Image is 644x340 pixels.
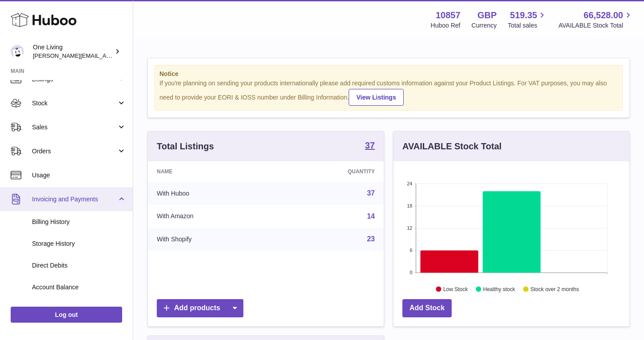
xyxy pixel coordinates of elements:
[159,70,618,78] strong: Notice
[367,235,375,243] a: 23
[11,307,122,323] a: Log out
[32,123,117,132] span: Sales
[402,140,501,152] h3: AVAILABLE Stock Total
[32,195,117,204] span: Invoicing and Payments
[365,141,375,152] a: 37
[431,21,461,30] div: Huboo Ref
[436,9,461,21] strong: 10857
[148,228,277,251] td: With Shopify
[367,189,375,197] a: 37
[32,99,117,108] span: Stock
[157,299,243,317] a: Add products
[483,286,516,292] text: Healthy stock
[157,140,214,152] h3: Total Listings
[584,9,623,21] span: 66,528.00
[558,21,633,30] span: AVAILABLE Stock Total
[32,171,126,180] span: Usage
[443,286,468,292] text: Low Stock
[148,161,277,182] th: Name
[148,205,277,228] td: With Amazon
[32,240,126,248] span: Storage History
[32,218,126,226] span: Billing History
[409,270,412,275] text: 0
[472,21,497,30] div: Currency
[148,182,277,205] td: With Huboo
[407,203,412,208] text: 18
[32,283,126,292] span: Account Balance
[477,9,497,21] strong: GBP
[530,286,579,292] text: Stock over 2 months
[508,9,547,30] a: 519.35 Total sales
[510,9,537,21] span: 519.35
[365,141,375,150] strong: 37
[11,45,24,58] img: Jessica@oneliving.com
[32,261,126,270] span: Direct Debits
[33,52,178,59] span: [PERSON_NAME][EMAIL_ADDRESS][DOMAIN_NAME]
[277,161,384,182] th: Quantity
[407,181,412,186] text: 24
[409,248,412,253] text: 6
[508,21,547,30] span: Total sales
[159,79,618,106] div: If you're planning on sending your products internationally please add required customs informati...
[33,43,113,60] div: One Living
[349,89,403,106] a: View Listings
[402,299,452,317] a: Add Stock
[32,147,117,156] span: Orders
[407,225,412,231] text: 12
[367,212,375,220] a: 14
[558,9,633,30] a: 66,528.00 AVAILABLE Stock Total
